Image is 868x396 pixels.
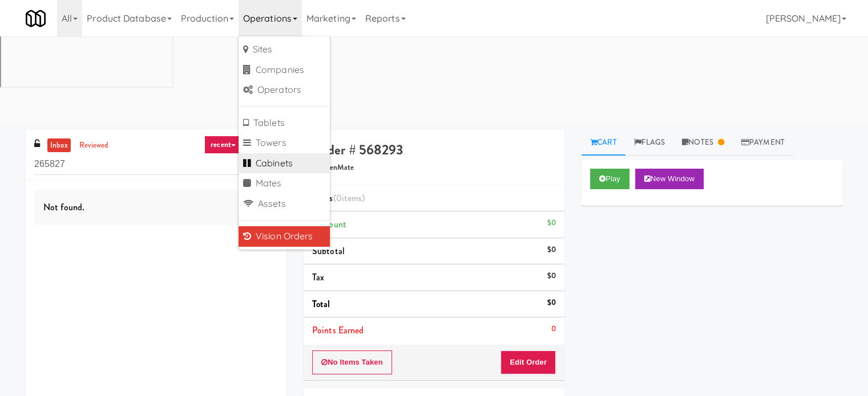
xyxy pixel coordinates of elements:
div: $0 [547,296,556,310]
button: No Items Taken [312,350,392,374]
button: New Window [635,169,704,189]
button: Edit Order [500,350,556,374]
a: inbox [47,138,71,153]
span: (0 ) [333,191,365,205]
div: $0 [547,243,556,257]
img: Micromart [26,9,46,28]
div: 0 [551,322,556,336]
a: Flags [625,130,674,156]
a: Tablets [239,113,330,133]
span: Subtotal [312,244,345,258]
span: Items [312,191,365,205]
ng-pluralize: items [342,191,362,205]
a: Towers [239,133,330,153]
h5: KitchenMate [312,164,556,172]
a: Cabinets [239,153,330,174]
a: Companies [239,60,330,80]
a: reviewed [76,138,112,153]
a: recent [204,136,242,154]
a: Sites [239,39,330,60]
input: Search vision orders [34,154,278,175]
span: Total [312,297,330,311]
span: Discount [312,218,346,231]
span: Not found. [43,201,84,214]
span: Tax [312,271,324,284]
a: Assets [239,194,330,214]
a: Operators [239,80,330,100]
button: Play [590,169,629,189]
div: $0 [547,269,556,283]
a: Payment [733,130,793,156]
a: Vision Orders [239,226,330,247]
a: Cart [582,130,625,156]
a: Mates [239,173,330,194]
div: $0 [547,216,556,230]
h4: Order # 568293 [312,142,556,157]
a: Notes [673,130,733,156]
span: Points Earned [312,324,364,337]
